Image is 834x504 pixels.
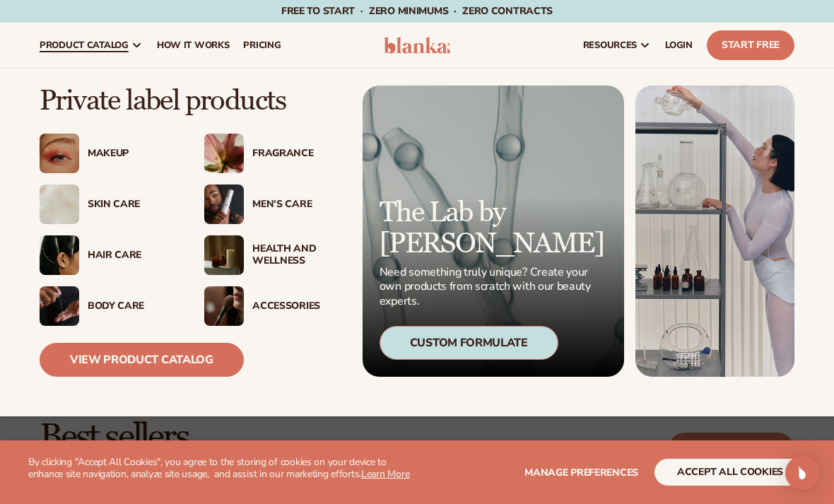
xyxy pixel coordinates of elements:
a: Pink blooming flower. Fragrance [204,134,341,173]
span: resources [583,40,637,51]
span: LOGIN [665,40,693,51]
p: The Lab by [PERSON_NAME] [380,197,607,259]
span: Free to start · ZERO minimums · ZERO contracts [281,4,553,18]
div: Accessories [252,300,341,312]
p: Need something truly unique? Create your own products from scratch with our beauty experts. [380,265,607,309]
a: LOGIN [658,23,700,68]
img: Female with glitter eye makeup. [40,134,79,173]
a: Microscopic product formula. The Lab by [PERSON_NAME] Need something truly unique? Create your ow... [363,86,624,377]
a: resources [576,23,658,68]
img: Female with makeup brush. [204,286,244,326]
a: How It Works [150,23,237,68]
a: Candles and incense on table. Health And Wellness [204,235,341,275]
img: Candles and incense on table. [204,235,244,275]
a: Learn More [361,467,409,481]
div: Open Intercom Messenger [785,456,819,490]
p: Private label products [40,86,341,117]
div: Body Care [88,300,176,312]
a: Cream moisturizer swatch. Skin Care [40,184,176,224]
span: Manage preferences [524,466,638,479]
p: By clicking "Accept All Cookies", you agree to the storing of cookies on your device to enhance s... [28,457,417,481]
button: accept all cookies [654,459,806,486]
img: Male hand applying moisturizer. [40,286,79,326]
div: Custom Formulate [380,326,558,360]
span: How It Works [157,40,230,51]
a: product catalog [33,23,150,68]
a: Female with glitter eye makeup. Makeup [40,134,176,173]
div: Health And Wellness [252,243,341,267]
span: pricing [243,40,281,51]
div: Fragrance [252,148,341,160]
button: Manage preferences [524,459,638,486]
div: Hair Care [88,250,176,262]
a: View Product Catalog [40,343,244,377]
div: Skin Care [88,199,176,211]
a: pricing [236,23,288,68]
a: Female with makeup brush. Accessories [204,286,341,326]
a: Male holding moisturizer bottle. Men’s Care [204,184,341,224]
div: Men’s Care [252,199,341,211]
img: Male holding moisturizer bottle. [204,184,244,224]
img: Cream moisturizer swatch. [40,184,79,224]
img: Female hair pulled back with clips. [40,235,79,275]
a: Male hand applying moisturizer. Body Care [40,286,176,326]
a: Start Free [707,30,794,60]
a: Female hair pulled back with clips. Hair Care [40,235,176,275]
img: logo [384,37,450,54]
div: Makeup [88,148,176,160]
img: Female in lab with equipment. [635,86,794,377]
img: Pink blooming flower. [204,134,244,173]
span: product catalog [40,40,129,51]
